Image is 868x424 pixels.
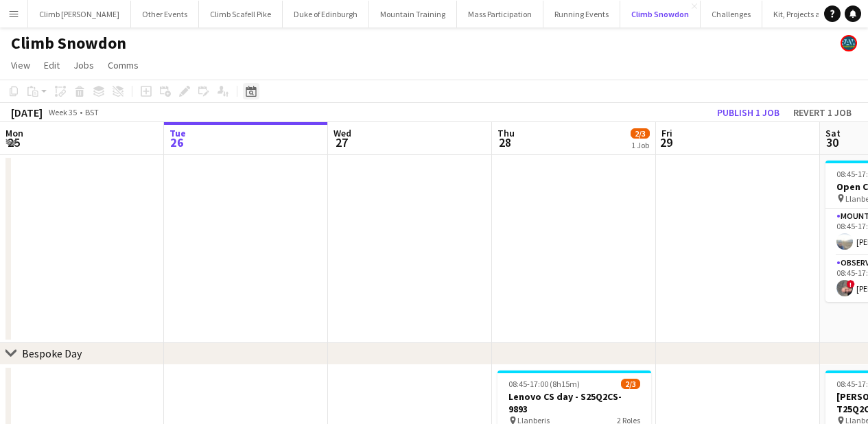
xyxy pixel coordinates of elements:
span: 27 [331,134,351,150]
a: View [5,56,36,74]
span: Edit [44,59,60,71]
div: Bespoke Day [22,346,82,360]
button: Climb Scafell Pike [199,1,283,27]
h3: Lenovo CS day - S25Q2CS-9893 [497,390,651,415]
span: Thu [497,127,515,139]
span: ! [847,280,855,288]
span: Tue [169,127,186,139]
button: Duke of Edinburgh [283,1,369,27]
span: 30 [823,134,841,150]
span: Wed [333,127,351,139]
span: Sat [825,127,841,139]
span: Week 35 [45,107,80,117]
a: Comms [102,56,144,74]
span: Fri [661,127,672,139]
span: 2/3 [631,128,650,139]
span: View [11,59,30,71]
app-user-avatar: Staff RAW Adventures [841,35,857,51]
span: Comms [108,59,139,71]
button: Revert 1 job [788,104,857,121]
a: Edit [38,56,65,74]
button: Kit, Projects and Office [762,1,864,27]
div: BST [85,107,99,117]
span: 25 [3,134,23,150]
span: 2/3 [621,379,640,389]
button: Running Events [543,1,620,27]
span: Jobs [73,59,94,71]
button: Climb Snowdon [620,1,701,27]
button: Challenges [701,1,762,27]
span: 08:45-17:00 (8h15m) [508,379,580,389]
button: Other Events [131,1,199,27]
a: Jobs [68,56,99,74]
span: 28 [495,134,515,150]
button: Mountain Training [369,1,457,27]
h1: Climb Snowdon [11,33,126,54]
button: Publish 1 job [712,104,785,121]
span: Mon [5,127,23,139]
div: [DATE] [11,106,43,119]
span: 26 [167,134,186,150]
span: 29 [659,134,672,150]
button: Climb [PERSON_NAME] [28,1,131,27]
div: 1 Job [631,140,649,150]
button: Mass Participation [457,1,543,27]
